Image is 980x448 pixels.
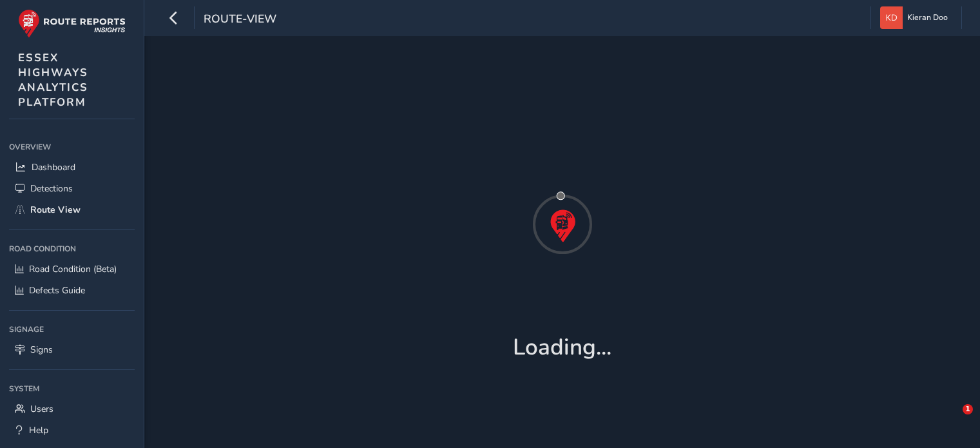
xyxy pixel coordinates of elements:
h1: Loading... [513,334,611,361]
a: Detections [9,178,135,199]
a: Route View [9,199,135,220]
span: Road Condition (Beta) [29,263,117,275]
span: 1 [963,404,973,414]
span: Kieran Doo [907,6,948,29]
a: Dashboard [9,157,135,178]
a: Users [9,398,135,420]
span: Detections [30,182,73,195]
span: Users [30,403,53,415]
iframe: Intercom live chat [936,404,967,435]
span: Help [29,424,48,436]
img: rr logo [18,9,126,38]
span: ESSEX HIGHWAYS ANALYTICS PLATFORM [18,50,88,110]
span: route-view [204,11,276,29]
div: Overview [9,137,135,157]
a: Defects Guide [9,280,135,301]
img: diamond-layout [880,6,903,29]
a: Signs [9,339,135,360]
div: Road Condition [9,239,135,258]
button: Kieran Doo [880,6,952,29]
a: Help [9,420,135,441]
span: Route View [30,204,81,216]
div: System [9,379,135,398]
span: Signs [30,344,53,356]
a: Road Condition (Beta) [9,258,135,280]
span: Dashboard [32,161,75,173]
span: Defects Guide [29,284,85,297]
div: Signage [9,320,135,339]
